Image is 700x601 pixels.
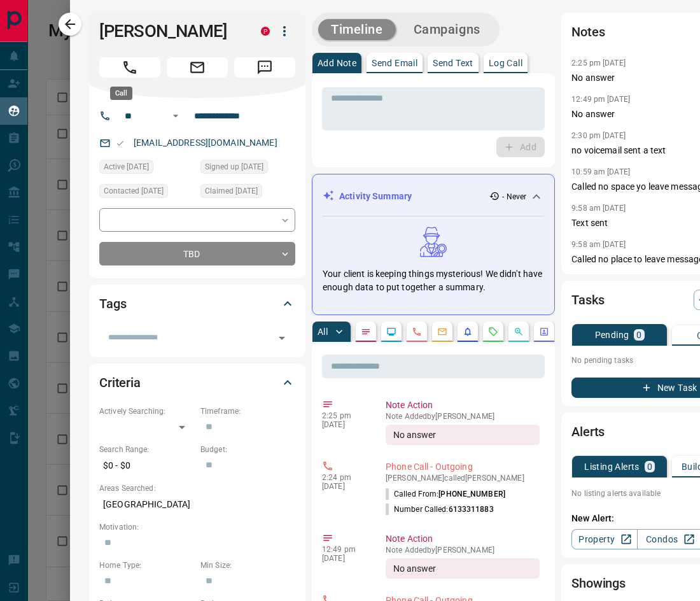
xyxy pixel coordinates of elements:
div: Criteria [99,367,295,398]
p: Home Type: [99,560,194,571]
span: 6133311883 [449,505,494,514]
svg: Calls [412,327,422,337]
a: [EMAIL_ADDRESS][DOMAIN_NAME] [134,138,277,148]
button: Open [168,108,183,124]
p: Areas Searched: [99,483,295,494]
div: Mon May 01 2023 [99,160,194,178]
p: [DATE] [322,420,367,429]
p: 2:25 pm [322,411,367,420]
div: No answer [386,425,540,445]
h2: Alerts [571,421,605,442]
svg: Notes [361,327,371,337]
p: Your client is keeping things mysterious! We didn't have enough data to put together a summary. [323,267,544,294]
p: Listing Alerts [584,462,640,471]
p: [DATE] [322,482,367,491]
h2: Criteria [99,372,141,393]
svg: Lead Browsing Activity [386,327,396,337]
p: All [318,327,328,336]
p: 12:49 pm [DATE] [571,95,630,104]
p: Send Text [433,59,473,67]
p: 2:25 pm [DATE] [571,59,626,67]
span: Email [167,57,228,78]
p: Min Size: [200,560,295,571]
p: [DATE] [322,554,367,563]
p: Log Call [489,59,522,67]
svg: Email Valid [116,139,125,148]
h2: Tags [99,293,126,314]
div: Call [110,87,132,100]
p: Budget: [200,444,295,455]
p: Number Called: [386,504,494,515]
a: Property [571,529,637,549]
p: - Never [502,191,526,202]
p: 10:59 am [DATE] [571,167,630,176]
svg: Listing Alerts [463,327,473,337]
button: Timeline [318,19,396,40]
p: Note Action [386,399,540,412]
span: Claimed [DATE] [205,185,258,197]
p: 9:58 am [DATE] [571,204,626,213]
svg: Emails [437,327,447,337]
h2: Showings [571,573,626,593]
p: 9:58 am [DATE] [571,240,626,249]
p: 2:24 pm [322,473,367,482]
p: 2:30 pm [DATE] [571,131,626,140]
svg: Agent Actions [539,327,549,337]
p: Note Action [386,532,540,546]
p: Note Added by [PERSON_NAME] [386,546,540,555]
div: No answer [386,558,540,579]
button: Open [273,329,291,347]
h2: Notes [571,22,605,42]
p: Called From: [386,488,505,500]
svg: Requests [488,327,498,337]
span: Signed up [DATE] [205,160,263,173]
p: [GEOGRAPHIC_DATA] [99,494,295,515]
p: Send Email [372,59,417,67]
div: Activity Summary- Never [323,185,544,208]
p: 0 [647,462,652,471]
p: Motivation: [99,521,295,533]
p: Add Note [318,59,356,67]
p: Note Added by [PERSON_NAME] [386,412,540,421]
p: Timeframe: [200,406,295,417]
p: 0 [636,330,641,339]
span: Contacted [DATE] [104,185,164,197]
svg: Opportunities [514,327,524,337]
div: TBD [99,242,295,265]
p: [PERSON_NAME] called [PERSON_NAME] [386,474,540,483]
h2: Tasks [571,290,604,310]
p: 12:49 pm [322,545,367,554]
p: Actively Searching: [99,406,194,417]
div: property.ca [261,27,270,36]
p: Pending [595,330,629,339]
p: Activity Summary [339,190,412,203]
p: Search Range: [99,444,194,455]
div: Tags [99,288,295,319]
button: Campaigns [401,19,493,40]
div: Wed Sep 10 2025 [99,184,194,202]
span: [PHONE_NUMBER] [438,490,505,498]
div: Mon May 15 2023 [200,184,295,202]
span: Call [99,57,160,78]
h1: [PERSON_NAME] [99,21,242,41]
div: Mon May 01 2023 [200,160,295,178]
p: $0 - $0 [99,455,194,476]
span: Message [234,57,295,78]
p: Phone Call - Outgoing [386,460,540,474]
span: Active [DATE] [104,160,149,173]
